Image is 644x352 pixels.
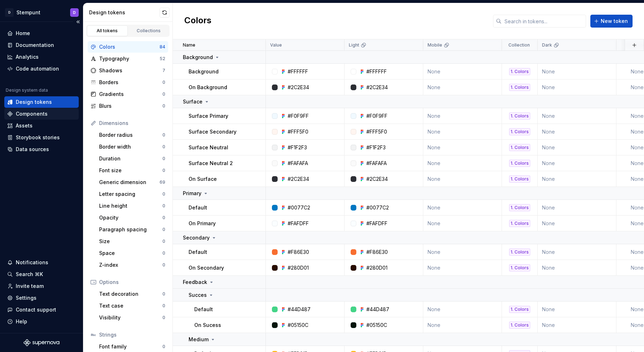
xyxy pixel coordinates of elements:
[590,15,633,28] button: New token
[162,91,165,97] div: 0
[538,155,616,171] td: None
[288,84,309,91] div: #2C2E34
[366,84,388,91] div: #2C2E34
[99,167,162,174] div: Font size
[194,322,221,329] p: On Sucess
[16,9,40,16] div: Stempunt
[162,156,165,161] div: 0
[366,160,387,167] div: #FAFAFA
[509,264,530,271] div: 1. Colors
[423,140,502,155] td: None
[189,144,228,151] p: Surface Neutral
[366,264,387,271] div: #280D01
[4,269,79,280] button: Search ⌘K
[4,132,79,143] a: Storybook stories
[88,77,168,88] a: Borders0
[509,144,530,151] div: 1. Colors
[162,250,165,256] div: 0
[99,343,162,350] div: Font family
[366,144,386,151] div: #F1F2F3
[160,179,165,185] div: 69
[99,302,162,309] div: Text case
[160,56,165,62] div: 52
[16,271,43,278] div: Search ⌘K
[366,68,387,75] div: #FFFFFF
[96,153,168,164] a: Duration0
[16,53,39,61] div: Analytics
[183,42,195,48] p: Name
[162,168,165,173] div: 0
[99,143,162,150] div: Border width
[183,98,203,105] p: Surface
[423,260,502,276] td: None
[509,322,530,329] div: 1. Colors
[99,202,162,209] div: Line height
[183,234,210,241] p: Secondary
[162,238,165,244] div: 0
[538,79,616,95] td: None
[16,122,33,129] div: Assets
[538,108,616,124] td: None
[538,317,616,333] td: None
[162,191,165,197] div: 0
[162,68,165,73] div: 7
[89,9,160,16] div: Design tokens
[423,200,502,216] td: None
[366,175,388,183] div: #2C2E34
[16,30,30,37] div: Home
[162,262,165,268] div: 0
[16,294,36,302] div: Settings
[1,5,82,20] button: DStempuntD
[99,55,160,62] div: Typography
[4,144,79,155] a: Data sources
[288,264,309,271] div: #280D01
[4,28,79,39] a: Home
[423,244,502,260] td: None
[96,312,168,323] a: Visibility0
[16,259,48,266] div: Notifications
[162,315,165,320] div: 0
[16,65,59,72] div: Code automation
[99,226,162,233] div: Paragraph spacing
[288,112,309,120] div: #F0F9FF
[16,42,54,49] div: Documentation
[189,128,236,135] p: Surface Secondary
[189,220,216,227] p: On Primary
[160,44,165,50] div: 84
[24,339,59,346] svg: Supernova Logo
[423,317,502,333] td: None
[509,112,530,120] div: 1. Colors
[88,88,168,100] a: Gradients0
[189,291,207,299] p: Succes
[189,204,207,211] p: Default
[99,179,160,186] div: Generic dimension
[349,42,359,48] p: Light
[16,318,27,325] div: Help
[96,177,168,188] a: Generic dimension69
[96,247,168,259] a: Space0
[162,144,165,150] div: 0
[428,42,442,48] p: Mobile
[4,316,79,327] button: Help
[366,112,387,120] div: #F0F9FF
[423,124,502,140] td: None
[538,124,616,140] td: None
[89,28,125,34] div: All tokens
[96,188,168,200] a: Letter spacing0
[189,84,227,91] p: On Background
[96,200,168,212] a: Line height0
[183,190,201,197] p: Primary
[189,249,207,256] p: Default
[6,87,48,93] div: Design system data
[99,290,162,298] div: Text decoration
[366,204,389,211] div: #0077C2
[423,155,502,171] td: None
[162,132,165,138] div: 0
[99,155,162,162] div: Duration
[366,220,387,227] div: #FAFDFF
[423,302,502,317] td: None
[288,128,308,135] div: #FFF5F0
[288,68,308,75] div: #FFFFFF
[183,279,207,286] p: Feedback
[601,18,628,25] span: New token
